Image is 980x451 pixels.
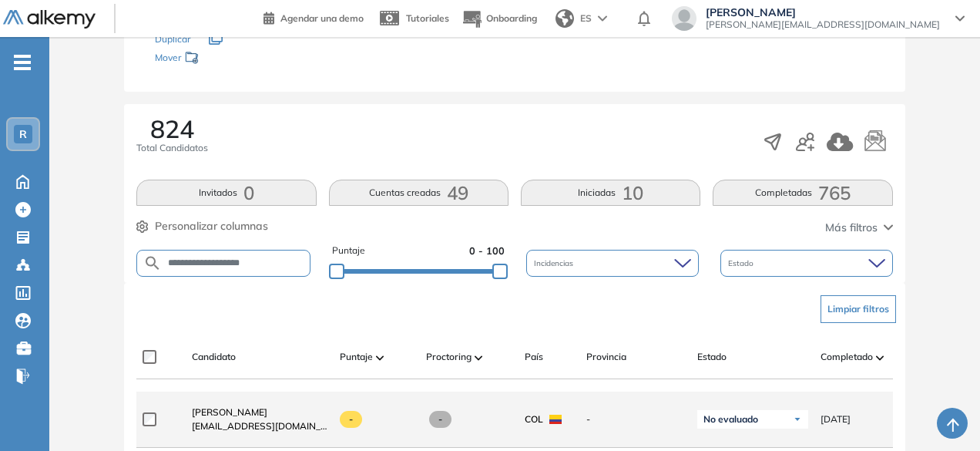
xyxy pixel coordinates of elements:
[697,350,727,364] span: Estado
[263,8,364,26] a: Agendar una demo
[340,411,362,428] span: -
[280,12,364,24] span: Agendar una demo
[329,180,508,206] button: Cuentas creadas49
[521,180,700,206] button: Iniciadas10
[549,415,562,424] img: COL
[429,411,451,428] span: -
[876,355,884,360] img: [missing "en.ARROW_ALT" translation]
[720,250,893,277] div: Estado
[534,257,576,269] span: Incidencias
[821,295,896,323] button: Limpiar filtros
[376,355,384,360] img: [missing "en.ARROW_ALT" translation]
[192,419,327,433] span: [EMAIL_ADDRESS][DOMAIN_NAME]
[14,61,31,64] i: -
[406,12,449,24] span: Tutoriales
[136,218,268,234] button: Personalizar columnas
[136,180,316,206] button: Invitados0
[192,406,267,418] span: [PERSON_NAME]
[155,33,190,45] span: Duplicar
[713,180,892,206] button: Completadas765
[136,141,208,155] span: Total Candidatos
[150,116,194,141] span: 824
[821,412,851,426] span: [DATE]
[192,406,327,419] a: [PERSON_NAME]
[706,6,940,19] span: [PERSON_NAME]
[703,413,758,426] span: No evaluado
[3,10,96,29] img: Logo
[143,254,162,273] img: SEARCH_ALT
[526,250,699,277] div: Incidencias
[586,350,626,364] span: Provincia
[555,9,574,28] img: world
[461,2,537,35] button: Onboarding
[825,220,878,236] span: Más filtros
[706,19,940,31] span: [PERSON_NAME][EMAIL_ADDRESS][DOMAIN_NAME]
[580,12,592,25] span: ES
[426,350,472,364] span: Proctoring
[586,412,685,426] span: -
[340,350,373,364] span: Puntaje
[793,415,802,424] img: Ícono de flecha
[486,12,537,24] span: Onboarding
[825,220,893,236] button: Más filtros
[821,350,873,364] span: Completado
[332,244,365,258] span: Puntaje
[155,45,309,73] div: Mover
[155,218,268,234] span: Personalizar columnas
[525,412,543,426] span: COL
[192,350,236,364] span: Candidato
[598,15,607,22] img: arrow
[525,350,543,364] span: País
[19,128,27,140] span: R
[475,355,482,360] img: [missing "en.ARROW_ALT" translation]
[469,244,505,258] span: 0 - 100
[728,257,757,269] span: Estado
